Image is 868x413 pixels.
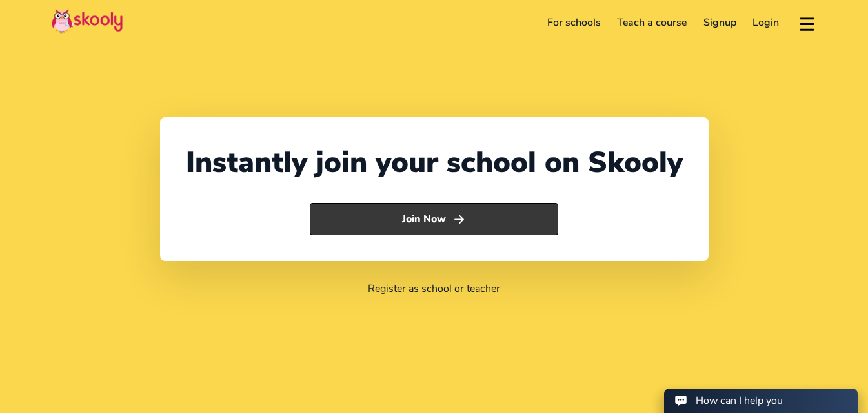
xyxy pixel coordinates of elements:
a: Login [745,12,788,33]
ion-icon: arrow forward outline [452,213,466,226]
a: Signup [695,12,745,33]
button: menu outline [798,12,816,34]
button: Join Nowarrow forward outline [310,203,558,235]
div: Instantly join your school on Skooly [186,143,683,182]
img: Skooly [52,8,123,34]
a: Register as school or teacher [368,282,500,296]
a: Teach a course [609,12,695,33]
a: For schools [539,12,609,33]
